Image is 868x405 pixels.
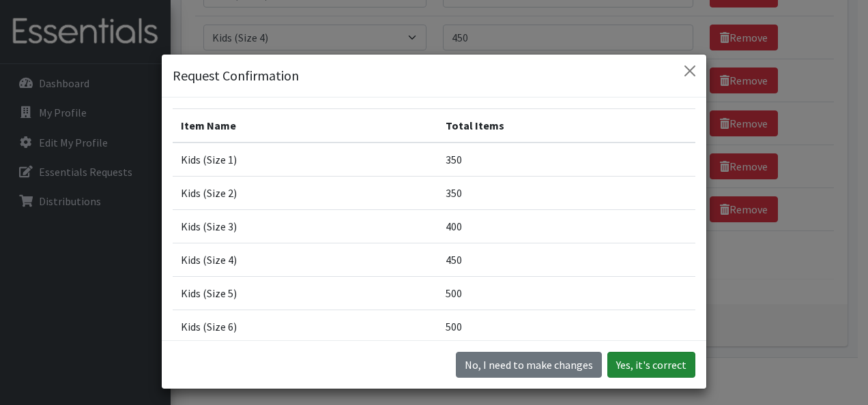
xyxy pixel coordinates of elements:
[173,65,299,86] h5: Request Confirmation
[437,108,695,142] th: Total Items
[173,209,437,243] td: Kids (Size 3)
[607,352,695,378] button: Yes, it's correct
[437,176,695,209] td: 350
[173,108,437,142] th: Item Name
[437,209,695,243] td: 400
[437,142,695,177] td: 350
[456,352,602,378] button: No I need to make changes
[173,243,437,276] td: Kids (Size 4)
[437,276,695,310] td: 500
[173,176,437,209] td: Kids (Size 2)
[437,243,695,276] td: 450
[173,310,437,343] td: Kids (Size 6)
[173,276,437,310] td: Kids (Size 5)
[173,142,437,177] td: Kids (Size 1)
[437,310,695,343] td: 500
[679,60,701,82] button: Close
